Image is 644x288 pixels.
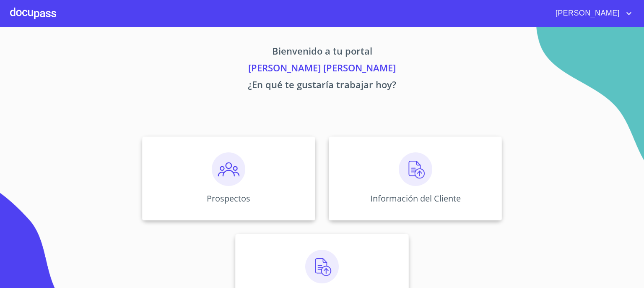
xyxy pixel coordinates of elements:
img: prospectos.png [212,152,245,186]
button: account of current user [549,7,634,20]
p: Prospectos [207,193,250,204]
span: [PERSON_NAME] [549,7,624,20]
p: [PERSON_NAME] [PERSON_NAME] [64,61,580,78]
p: Información del Cliente [370,193,461,204]
p: Bienvenido a tu portal [64,44,580,61]
img: carga.png [305,250,339,283]
img: carga.png [399,152,432,186]
p: ¿En qué te gustaría trabajar hoy? [64,78,580,94]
